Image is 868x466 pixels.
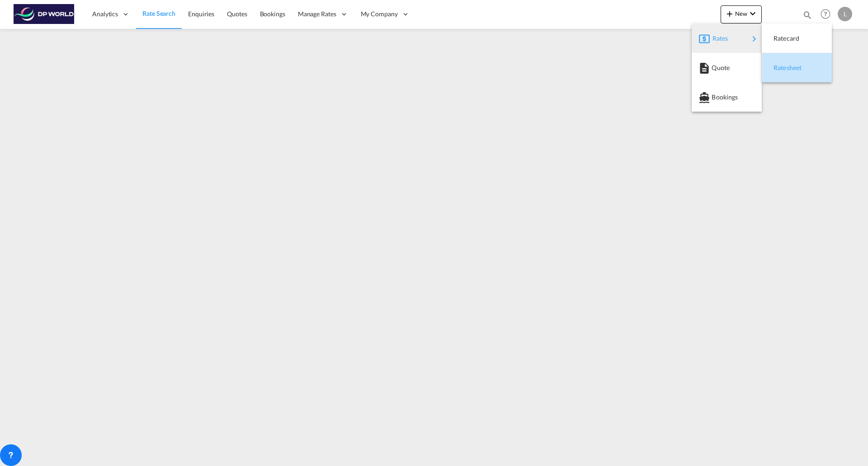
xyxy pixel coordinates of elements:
md-icon: icon-chevron-right [749,33,759,44]
span: Rates [712,29,723,47]
div: Ratesheet [769,56,825,79]
div: Ratecard [769,27,825,50]
span: Ratecard [774,29,783,47]
div: Bookings [699,86,755,108]
span: Ratesheet [774,59,783,77]
button: Quote [692,53,762,82]
span: Bookings [712,88,722,106]
div: Quote [699,56,755,79]
button: Bookings [692,82,762,112]
span: Quote [712,59,722,77]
